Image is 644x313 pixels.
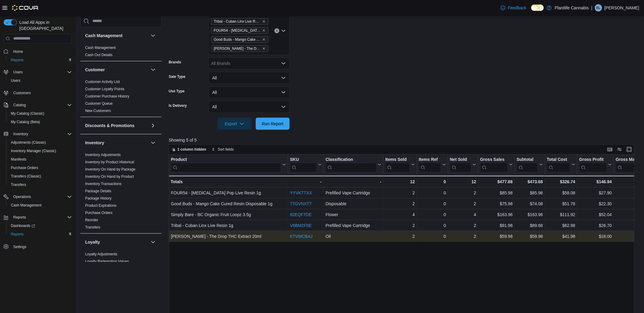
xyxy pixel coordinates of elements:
[8,56,72,64] span: Reports
[325,178,381,185] div: -
[1,101,74,109] button: Catalog
[262,38,266,41] button: Remove Good Buds - Mango Cake Cured Resin Disposable 1g from selection in this group
[8,147,72,155] span: Inventory Manager (Classic)
[11,130,30,138] button: Inventory
[290,157,317,172] div: SKU URL
[171,178,286,185] div: Totals
[8,164,72,171] span: Purchase Orders
[85,259,129,264] span: Loyalty Redemption Values
[4,45,72,267] nav: Complex example
[480,178,513,185] div: $477.88
[517,157,543,172] button: Subtotal
[13,215,26,220] span: Reports
[8,118,43,126] a: My Catalog (Beta)
[11,58,24,62] span: Reports
[85,225,100,229] a: Transfers
[11,101,28,109] button: Catalog
[169,74,185,79] label: Sale Type
[221,118,248,130] span: Export
[8,139,72,146] span: Adjustments (Classic)
[11,89,72,97] span: Customers
[85,46,116,50] a: Cash Management
[85,33,148,39] button: Cash Management
[149,139,157,146] button: Inventory
[6,76,74,85] button: Users
[85,196,111,200] a: Package History
[85,211,113,215] a: Purchase Orders
[290,178,322,185] div: -
[11,130,72,138] span: Inventory
[281,61,286,66] button: Open list of options
[11,157,26,162] span: Manifests
[80,151,162,233] div: Inventory
[85,189,111,193] span: Package Details
[1,130,74,138] button: Inventory
[171,200,286,207] div: Good Buds - Mango Cake Cured Resin Disposable 1g
[85,239,148,245] button: Loyalty
[480,157,508,172] div: Gross Sales
[11,223,35,228] span: Dashboards
[6,222,74,230] a: Dashboards
[604,4,639,11] p: [PERSON_NAME]
[13,194,31,199] span: Operations
[85,203,117,208] a: Product Expirations
[325,222,381,229] div: Prefilled Vape Cartridge
[85,239,100,245] h3: Loyalty
[1,88,74,97] button: Customers
[13,91,31,95] span: Customers
[281,28,286,33] button: Open list of options
[419,200,446,207] div: 0
[385,157,410,162] div: Items Sold
[419,211,446,218] div: 0
[11,48,72,55] span: Home
[616,146,623,153] button: Display options
[85,123,148,129] button: Discounts & Promotions
[85,160,134,164] a: Inventory by Product Historical
[8,156,29,163] a: Manifests
[214,27,261,34] span: FOUR54 - [MEDICAL_DATA] Pop Live Resin 1g
[8,222,72,229] span: Dashboards
[85,109,111,113] a: New Customers
[547,222,575,229] div: $62.98
[85,87,124,91] a: Customer Loyalty Points
[325,233,381,240] div: Oil
[325,189,381,196] div: Prefilled Vape Cartridge
[626,146,633,153] button: Enter fullscreen
[547,157,570,162] div: Total Cost
[171,222,286,229] div: Tribal - Cuban Linx Live Resin 1g
[209,86,290,98] button: All
[8,56,26,64] a: Reports
[579,200,612,207] div: $22.30
[450,157,471,162] div: Net Sold
[13,244,26,249] span: Settings
[385,211,415,218] div: 4
[480,222,513,229] div: $91.98
[80,78,162,117] div: Customer
[6,155,74,164] button: Manifests
[11,149,56,153] span: Inventory Manager (Classic)
[80,251,162,267] div: Loyalty
[85,80,120,84] a: Customer Activity List
[547,211,575,218] div: $111.92
[8,164,41,171] a: Purchase Orders
[8,231,26,238] a: Reports
[1,242,74,251] button: Settings
[85,252,117,257] span: Loyalty Adjustments
[11,165,38,170] span: Purchase Orders
[547,178,575,185] div: $326.74
[8,139,48,146] a: Adjustments (Classic)
[85,33,123,39] h3: Cash Management
[595,4,602,11] div: Bruno Leest
[85,153,121,157] a: Inventory Adjustments
[85,182,122,186] a: Inventory Transactions
[85,152,121,157] span: Inventory Adjustments
[11,140,46,145] span: Adjustments (Classic)
[80,44,162,61] div: Cash Management
[1,213,74,222] button: Reports
[419,157,446,172] button: Items Ref
[547,200,575,207] div: $51.78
